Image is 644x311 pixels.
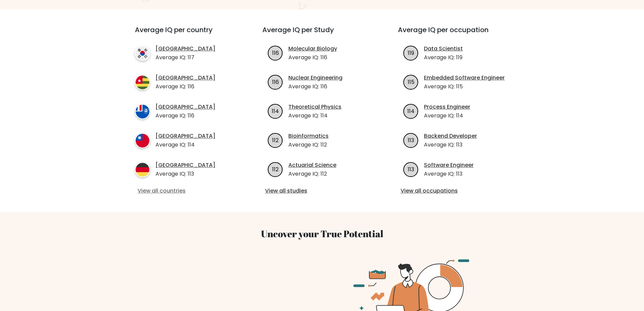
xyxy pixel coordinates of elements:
h3: Uncover your True Potential [103,228,541,240]
a: Molecular Biology [288,45,337,53]
text: 116 [272,78,279,86]
p: Average IQ: 116 [156,112,215,120]
img: country [135,104,150,119]
text: 112 [272,165,279,173]
a: [GEOGRAPHIC_DATA] [156,45,215,53]
a: Backend Developer [424,132,477,140]
text: 114 [407,107,414,115]
a: [GEOGRAPHIC_DATA] [156,74,215,82]
a: Actuarial Science [288,161,336,169]
p: Average IQ: 114 [288,112,341,120]
a: View all studies [265,187,379,195]
a: Data Scientist [424,45,463,53]
p: Average IQ: 113 [156,170,215,178]
p: Average IQ: 116 [156,83,215,91]
img: country [135,162,150,177]
a: Software Engineer [424,161,474,169]
text: 115 [408,78,414,86]
text: 112 [272,136,279,144]
p: Average IQ: 113 [424,141,477,149]
h3: Average IQ per occupation [398,26,517,42]
text: 113 [408,165,414,173]
img: country [135,133,150,148]
p: Average IQ: 113 [424,170,474,178]
p: Average IQ: 115 [424,83,505,91]
p: Average IQ: 114 [424,112,470,120]
img: country [135,46,150,61]
p: Average IQ: 116 [288,83,342,91]
a: [GEOGRAPHIC_DATA] [156,103,215,111]
a: Embedded Software Engineer [424,74,505,82]
text: 113 [408,136,414,144]
p: Average IQ: 117 [156,53,215,62]
a: Bioinformatics [288,132,329,140]
p: Average IQ: 112 [288,141,329,149]
text: 114 [272,107,279,115]
p: Average IQ: 112 [288,170,336,178]
p: Average IQ: 119 [424,53,463,62]
p: Average IQ: 116 [288,53,337,62]
text: 116 [272,49,279,57]
a: Process Engineer [424,103,470,111]
h3: Average IQ per country [135,26,238,42]
a: [GEOGRAPHIC_DATA] [156,161,215,169]
text: 119 [408,49,414,57]
img: country [135,75,150,90]
p: Average IQ: 114 [156,141,215,149]
a: Theoretical Physics [288,103,341,111]
h3: Average IQ per Study [262,26,382,42]
a: Nuclear Engineering [288,74,342,82]
a: View all countries [138,187,235,195]
a: View all occupations [401,187,515,195]
a: [GEOGRAPHIC_DATA] [156,132,215,140]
